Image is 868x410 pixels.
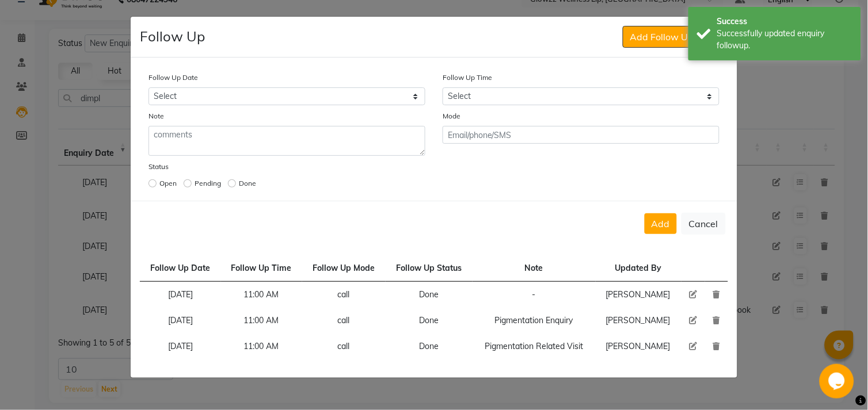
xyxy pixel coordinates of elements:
label: Open [159,178,177,189]
td: call [302,334,386,359]
td: [PERSON_NAME] [596,282,682,308]
td: [PERSON_NAME] [596,308,682,334]
td: Done [386,334,473,359]
div: [DATE] [147,315,214,327]
h4: Follow Up [140,26,205,47]
label: Follow Up Date [149,72,198,83]
td: Note [473,255,596,282]
td: call [302,308,386,334]
iframe: chat widget [820,364,856,398]
label: Done [239,178,256,189]
label: Note [149,111,164,121]
td: Pigmentation Enquiry [473,308,596,334]
button: Add [645,213,677,234]
td: call [302,282,386,308]
div: Success [717,16,852,28]
div: 11:00 AM [228,340,295,352]
label: Status [149,162,169,172]
div: [DATE] [147,289,214,301]
td: Done [386,282,473,308]
td: Follow Up Mode [302,255,386,282]
label: Follow Up Time [443,72,493,83]
td: Updated By [596,255,682,282]
div: [DATE] [147,340,214,352]
td: [PERSON_NAME] [596,334,682,359]
td: Done [386,308,473,334]
button: Cancel [682,213,726,235]
td: - [473,282,596,308]
label: Mode [443,111,460,121]
button: Add Follow Up [623,26,702,48]
div: Successfully updated enquiry followup. [717,28,852,52]
td: Follow Up Time [221,255,302,282]
div: 11:00 AM [228,289,295,301]
td: Follow Up Status [386,255,473,282]
td: Pigmentation Related Visit [473,334,596,359]
div: 11:00 AM [228,315,295,327]
label: Pending [195,178,221,189]
input: Email/phone/SMS [443,126,719,144]
td: Follow Up Date [140,255,220,282]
